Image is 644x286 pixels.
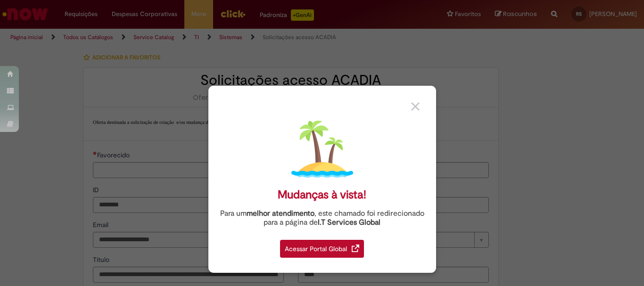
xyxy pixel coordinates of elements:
img: close_button_grey.png [411,102,420,111]
strong: melhor atendimento [247,209,314,218]
div: Acessar Portal Global [280,240,364,258]
div: Para um , este chamado foi redirecionado para a página de [215,209,429,227]
div: Mudanças à vista! [278,188,366,202]
a: Acessar Portal Global [280,235,364,258]
img: island.png [291,118,353,180]
a: I.T Services Global [318,212,380,227]
img: redirect_link.png [352,245,359,252]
